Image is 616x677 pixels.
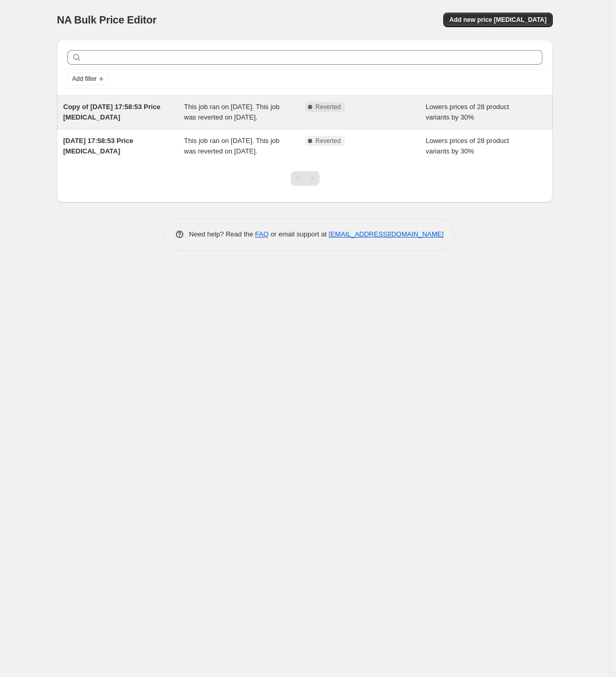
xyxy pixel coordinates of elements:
span: Need help? Read the [189,230,255,238]
span: Lowers prices of 28 product variants by 30% [426,137,510,155]
span: or email support at [269,230,329,238]
span: Reverted [315,103,341,111]
a: [EMAIL_ADDRESS][DOMAIN_NAME] [329,230,444,238]
span: This job ran on [DATE]. This job was reverted on [DATE]. [184,103,280,121]
span: Reverted [315,137,341,145]
span: Lowers prices of 28 product variants by 30% [426,103,510,121]
span: Add new price [MEDICAL_DATA] [449,16,547,24]
span: NA Bulk Price Editor [57,14,157,26]
span: This job ran on [DATE]. This job was reverted on [DATE]. [184,137,280,155]
button: Add new price [MEDICAL_DATA] [443,13,553,27]
a: FAQ [255,230,269,238]
span: [DATE] 17:58:53 Price [MEDICAL_DATA] [63,137,133,155]
span: Add filter [72,75,97,83]
nav: Pagination [291,171,319,186]
button: Add filter [67,73,109,85]
span: Copy of [DATE] 17:58:53 Price [MEDICAL_DATA] [63,103,160,121]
